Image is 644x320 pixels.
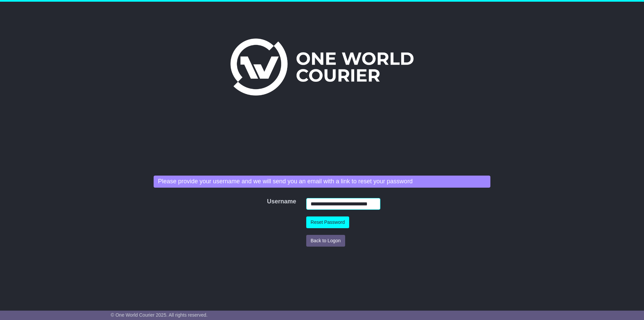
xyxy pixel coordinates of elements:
[306,216,349,228] button: Reset Password
[230,39,414,95] img: One World
[111,312,208,318] span: © One World Courier 2025. All rights reserved.
[264,198,273,205] label: Username
[154,176,490,188] div: Please provide your username and we will send you an email with a link to reset your password
[306,235,345,247] button: Back to Logon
